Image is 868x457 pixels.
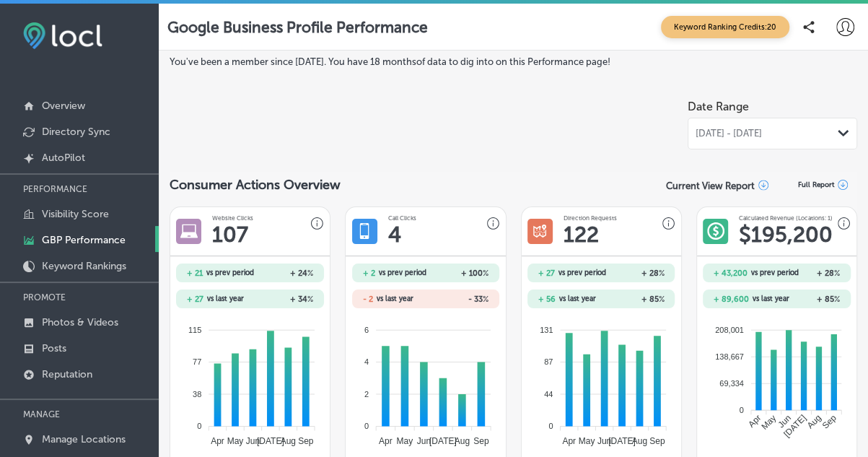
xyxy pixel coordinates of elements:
[540,326,553,334] tspan: 131
[364,357,369,366] tspan: 4
[258,269,312,278] h2: + 24
[798,180,834,189] span: Full Report
[246,436,260,446] tspan: Jun
[661,16,789,38] span: Keyword Ranking Credits: 20
[776,413,793,430] tspan: Jun
[170,56,857,67] label: You've been a member since [DATE] . You have 18 months of data to dig into on this Performance page!
[42,208,109,220] p: Visibility Score
[379,269,426,277] span: vs prev period
[820,412,838,430] tspan: Sep
[298,436,314,446] tspan: Sep
[211,436,225,446] tspan: Apr
[250,295,313,304] h2: + 34
[658,295,664,304] span: %
[307,295,313,304] span: %
[751,269,799,277] span: vs prev period
[42,234,126,246] p: GBP Performance
[379,436,393,446] tspan: Apr
[188,326,201,334] tspan: 115
[23,22,102,49] img: fda3e92497d09a02dc62c9cd864e3231.png
[416,436,430,446] tspan: Jun
[666,180,755,191] p: Current View Report
[719,379,744,388] tspan: 69,334
[753,295,789,303] span: vs last year
[167,18,428,36] p: Google Business Profile Performance
[544,390,553,399] tspan: 44
[187,269,203,278] h2: + 21
[42,342,66,354] p: Posts
[564,222,599,248] h1: 122
[364,326,369,334] tspan: 6
[658,269,664,278] span: %
[281,436,296,446] tspan: Aug
[364,390,369,399] tspan: 2
[212,222,248,248] h1: 107
[42,260,126,272] p: Keyword Rankings
[714,295,749,304] h2: + 89,600
[715,352,744,361] tspan: 138,667
[307,269,313,278] span: %
[562,436,576,446] tspan: Apr
[715,326,744,334] tspan: 208,001
[207,295,244,303] span: vs last year
[377,295,413,303] span: vs last year
[688,100,749,113] label: Date Range
[206,269,254,277] span: vs prev period
[834,269,840,278] span: %
[740,406,744,414] tspan: 0
[538,295,556,304] h2: + 56
[42,152,85,164] p: AutoPilot
[193,390,201,399] tspan: 38
[473,436,489,446] tspan: Sep
[42,126,110,138] p: Directory Sync
[42,100,85,112] p: Overview
[454,436,469,446] tspan: Aug
[396,436,413,446] tspan: May
[187,295,203,304] h2: + 27
[364,422,369,430] tspan: 0
[483,269,488,278] span: %
[559,295,596,303] span: vs last year
[558,269,606,277] span: vs prev period
[429,436,457,446] tspan: [DATE]
[193,357,201,366] tspan: 77
[564,214,617,222] h3: Direction Requests
[649,436,665,446] tspan: Sep
[42,316,118,328] p: Photos & Videos
[781,413,808,440] tspan: [DATE]
[610,269,664,278] h2: + 28
[363,295,373,304] h2: - 2
[363,269,375,278] h2: + 2
[426,295,488,304] h2: - 33
[170,177,341,193] span: Consumer Actions Overview
[212,214,253,222] h3: Website Clicks
[714,269,748,278] h2: + 43,200
[696,128,762,139] span: [DATE] - [DATE]
[597,436,611,446] tspan: Jun
[793,295,839,304] h2: + 85
[746,413,763,430] tspan: Apr
[388,222,401,248] h1: 4
[430,269,488,278] h2: + 100
[632,436,647,446] tspan: Aug
[739,214,833,222] h3: Calculated Revenue (Locations: 1)
[548,422,553,430] tspan: 0
[601,295,664,304] h2: + 85
[388,214,416,222] h3: Call Clicks
[759,413,778,432] tspan: May
[483,295,488,304] span: %
[42,368,92,380] p: Reputation
[42,433,126,445] p: Manage Locations
[579,436,595,446] tspan: May
[198,422,202,430] tspan: 0
[739,222,833,248] h1: $ 195,200
[257,436,284,446] tspan: [DATE]
[227,436,244,446] tspan: May
[805,412,823,430] tspan: Aug
[608,436,636,446] tspan: [DATE]
[802,269,839,278] h2: + 28
[538,269,555,278] h2: + 27
[834,295,840,304] span: %
[544,357,553,366] tspan: 87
